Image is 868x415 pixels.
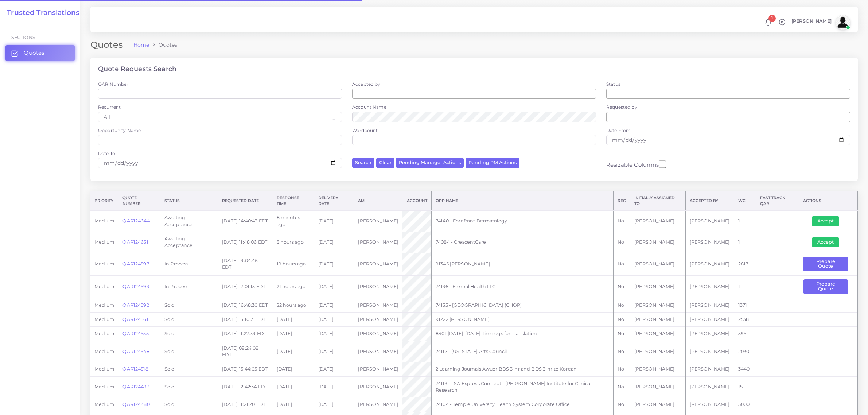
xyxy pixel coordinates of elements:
[160,327,218,341] td: Sold
[94,366,114,372] span: medium
[160,275,218,298] td: In Process
[314,253,354,275] td: [DATE]
[431,275,613,298] td: 74136 - Eternal Health LLC
[272,298,314,312] td: 22 hours ago
[314,327,354,341] td: [DATE]
[272,376,314,397] td: [DATE]
[90,191,118,210] th: Priority
[352,127,378,133] label: Wordcount
[613,362,630,376] td: No
[314,341,354,362] td: [DATE]
[685,341,734,362] td: [PERSON_NAME]
[354,210,402,232] td: [PERSON_NAME]
[354,232,402,253] td: [PERSON_NAME]
[606,104,637,110] label: Requested by
[354,362,402,376] td: [PERSON_NAME]
[630,362,685,376] td: [PERSON_NAME]
[272,362,314,376] td: [DATE]
[160,232,218,253] td: Awaiting Acceptance
[431,253,613,275] td: 91345 [PERSON_NAME]
[630,191,685,210] th: Initially Assigned to
[122,218,149,224] a: QAR124644
[791,19,832,24] span: [PERSON_NAME]
[122,331,148,336] a: QAR124555
[734,312,756,326] td: 2538
[122,239,148,245] a: QAR124631
[160,312,218,326] td: Sold
[354,341,402,362] td: [PERSON_NAME]
[613,275,630,298] td: No
[734,191,756,210] th: WC
[272,210,314,232] td: 8 minutes ago
[685,210,734,232] td: [PERSON_NAME]
[314,312,354,326] td: [DATE]
[630,341,685,362] td: [PERSON_NAME]
[734,210,756,232] td: 1
[613,397,630,412] td: No
[218,191,272,210] th: Requested Date
[94,218,114,224] span: medium
[122,349,149,354] a: QAR124548
[94,317,114,322] span: medium
[613,253,630,275] td: No
[2,9,79,17] a: Trusted Translations
[218,210,272,232] td: [DATE] 14:40:43 EDT
[352,104,386,110] label: Account Name
[122,302,149,308] a: QAR124592
[606,160,666,169] label: Resizable Columns
[812,218,844,224] a: Accept
[630,232,685,253] td: [PERSON_NAME]
[352,158,374,168] button: Search
[431,376,613,397] td: 74113 - LSA Express Connect - [PERSON_NAME] Institute for Clinical Research
[685,327,734,341] td: [PERSON_NAME]
[431,298,613,312] td: 74135 - [GEOGRAPHIC_DATA] (CHOP)
[98,81,128,87] label: QAR Number
[613,298,630,312] td: No
[812,239,844,245] a: Accept
[613,327,630,341] td: No
[630,312,685,326] td: [PERSON_NAME]
[354,191,402,210] th: AM
[314,376,354,397] td: [DATE]
[630,397,685,412] td: [PERSON_NAME]
[630,376,685,397] td: [PERSON_NAME]
[314,362,354,376] td: [DATE]
[402,191,431,210] th: Account
[5,45,75,61] a: Quotes
[160,376,218,397] td: Sold
[218,397,272,412] td: [DATE] 11:21:20 EDT
[685,275,734,298] td: [PERSON_NAME]
[160,397,218,412] td: Sold
[630,210,685,232] td: [PERSON_NAME]
[630,327,685,341] td: [PERSON_NAME]
[94,331,114,336] span: medium
[218,253,272,275] td: [DATE] 19:04:46 EDT
[314,298,354,312] td: [DATE]
[314,397,354,412] td: [DATE]
[431,341,613,362] td: 74117 - [US_STATE] Arts Council
[122,366,148,372] a: QAR124518
[133,41,149,49] a: Home
[376,158,394,168] button: Clear
[803,283,853,289] a: Prepare Quote
[685,298,734,312] td: [PERSON_NAME]
[94,239,114,245] span: medium
[659,160,666,169] input: Resizable Columns
[431,327,613,341] td: 8401 [DATE]-[DATE] Timelogs for Translation
[98,65,176,73] h4: Quote Requests Search
[762,19,775,26] a: 1
[272,327,314,341] td: [DATE]
[122,284,149,289] a: QAR124593
[788,15,853,30] a: [PERSON_NAME]avatar
[803,279,848,294] button: Prepare Quote
[354,397,402,412] td: [PERSON_NAME]
[630,253,685,275] td: [PERSON_NAME]
[90,40,128,50] h2: Quotes
[613,312,630,326] td: No
[354,275,402,298] td: [PERSON_NAME]
[218,275,272,298] td: [DATE] 17:01:13 EDT
[613,210,630,232] td: No
[160,341,218,362] td: Sold
[799,191,857,210] th: Actions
